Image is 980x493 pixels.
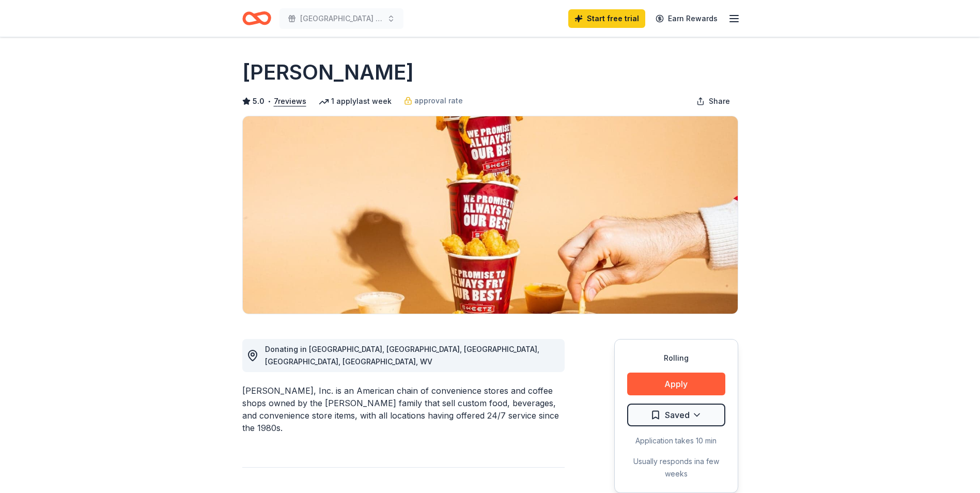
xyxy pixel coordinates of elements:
div: [PERSON_NAME], Inc. is an American chain of convenience stores and coffee shops owned by the [PER... [242,384,565,434]
button: Share [688,91,738,112]
a: Earn Rewards [649,9,724,28]
a: approval rate [404,95,463,107]
button: Apply [627,373,725,395]
span: approval rate [414,95,463,107]
span: [GEOGRAPHIC_DATA] Silent Auction [300,12,383,25]
button: Saved [627,404,725,426]
div: 1 apply last week [319,95,392,107]
button: 7reviews [274,95,306,107]
span: Share [709,95,730,107]
span: • [267,97,271,105]
div: Application takes 10 min [627,435,725,447]
h1: [PERSON_NAME] [242,58,414,87]
button: [GEOGRAPHIC_DATA] Silent Auction [279,8,403,29]
a: Start free trial [568,9,645,28]
a: Home [242,6,271,30]
span: 5.0 [253,95,265,107]
div: Usually responds in a few weeks [627,455,725,480]
div: Rolling [627,352,725,364]
span: Donating in [GEOGRAPHIC_DATA], [GEOGRAPHIC_DATA], [GEOGRAPHIC_DATA], [GEOGRAPHIC_DATA], [GEOGRAPH... [265,345,539,366]
img: Image for Sheetz [243,116,738,314]
span: Saved [665,408,690,422]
